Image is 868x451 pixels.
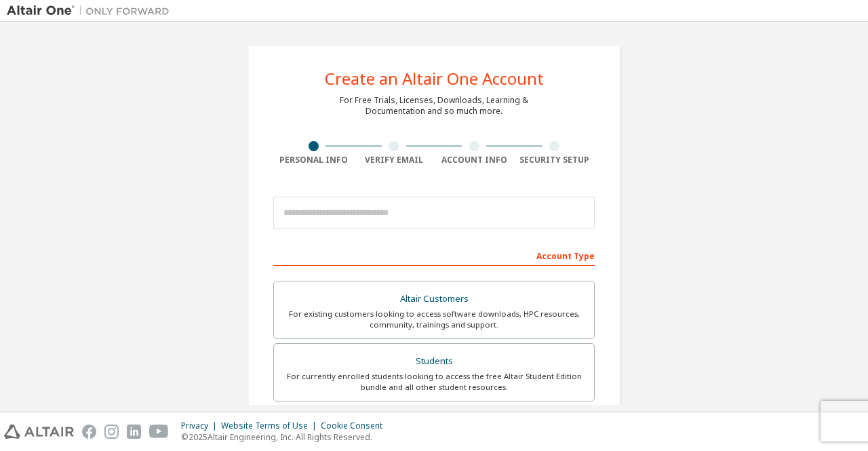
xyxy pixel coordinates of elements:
[321,420,391,431] div: Cookie Consent
[325,71,544,87] div: Create an Altair One Account
[7,4,176,18] img: Altair One
[273,155,354,165] div: Personal Info
[515,155,595,165] div: Security Setup
[181,420,221,431] div: Privacy
[282,352,586,371] div: Students
[282,290,586,309] div: Altair Customers
[82,425,96,439] img: facebook.svg
[340,95,528,117] div: For Free Trials, Licenses, Downloads, Learning & Documentation and so much more.
[282,309,586,330] div: For existing customers looking to access software downloads, HPC resources, community, trainings ...
[4,425,74,439] img: altair_logo.svg
[434,155,515,165] div: Account Info
[282,371,586,393] div: For currently enrolled students looking to access the free Altair Student Edition bundle and all ...
[221,420,321,431] div: Website Terms of Use
[181,431,391,443] p: © 2025 Altair Engineering, Inc. All Rights Reserved.
[354,155,435,165] div: Verify Email
[104,425,119,439] img: instagram.svg
[149,425,169,439] img: youtube.svg
[127,425,141,439] img: linkedin.svg
[273,244,595,266] div: Account Type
